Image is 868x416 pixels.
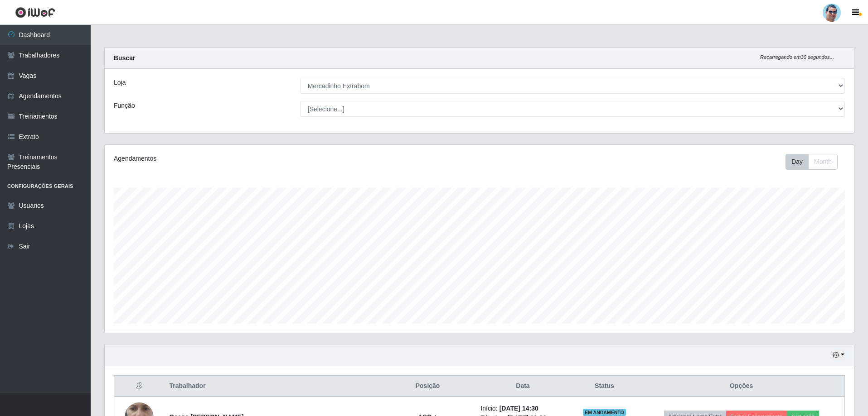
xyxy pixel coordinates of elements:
button: Day [786,154,809,170]
th: Status [571,376,639,397]
span: EM ANDAMENTO [583,409,626,416]
time: [DATE] 14:30 [499,405,538,412]
div: First group [786,154,838,170]
div: Toolbar with button groups [786,154,845,170]
i: Recarregando em 30 segundos... [760,54,834,60]
img: CoreUI Logo [15,7,55,18]
th: Trabalhador [164,376,380,397]
label: Função [114,101,135,110]
th: Opções [638,376,844,397]
strong: Buscar [114,54,135,62]
li: Início: [480,404,565,413]
th: Posição [380,376,475,397]
div: Agendamentos [114,154,411,163]
button: Month [808,154,838,170]
label: Loja [114,78,126,87]
th: Data [475,376,570,397]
